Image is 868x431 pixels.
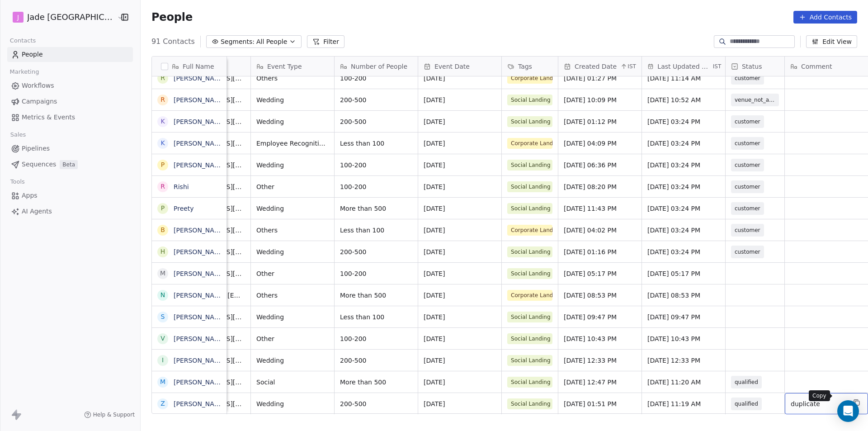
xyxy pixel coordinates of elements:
[735,161,760,170] span: customer
[340,204,412,213] span: More than 500
[221,37,255,47] span: Segments:
[564,95,636,104] span: [DATE] 10:09 PM
[424,74,496,83] span: [DATE]
[340,247,412,256] span: 200-500
[160,247,165,256] div: H
[160,334,165,343] div: V
[160,269,165,278] div: M
[256,204,329,213] span: Wedding
[160,117,165,126] div: K
[7,94,133,109] a: Campaigns
[175,356,245,365] span: [EMAIL_ADDRESS][DOMAIN_NAME]
[647,269,720,278] span: [DATE] 05:17 PM
[174,270,226,277] a: [PERSON_NAME]
[174,400,226,407] a: [PERSON_NAME]
[6,34,40,47] span: Contacts
[507,246,552,257] span: Social Landing Page
[174,248,226,256] a: [PERSON_NAME]
[174,140,226,147] a: [PERSON_NAME]
[424,117,496,126] span: [DATE]
[340,334,412,343] span: 100-200
[256,226,329,235] span: Others
[424,247,496,256] span: [DATE]
[564,356,636,365] span: [DATE] 12:33 PM
[340,269,412,278] span: 100-200
[647,356,720,365] span: [DATE] 12:33 PM
[175,226,245,235] span: [EMAIL_ADDRESS][DOMAIN_NAME]
[713,63,722,70] span: IST
[22,191,38,200] span: Apps
[564,247,636,256] span: [DATE] 01:16 PM
[647,291,720,300] span: [DATE] 08:53 PM
[340,117,412,126] span: 200-500
[160,399,165,408] div: Z
[256,74,329,83] span: Others
[175,95,245,104] span: [EMAIL_ADDRESS][PERSON_NAME][DOMAIN_NAME]
[647,313,720,322] span: [DATE] 09:47 PM
[161,204,165,213] div: P
[735,117,760,126] span: customer
[7,47,133,62] a: People
[424,378,496,387] span: [DATE]
[793,11,857,24] button: Add Contacts
[175,334,245,343] span: [EMAIL_ADDRESS][DOMAIN_NAME]
[564,161,636,170] span: [DATE] 06:36 PM
[351,62,407,71] span: Number of People
[418,57,501,76] div: Event Date
[837,400,859,422] div: Open Intercom Messenger
[507,377,552,388] span: Social Landing Page
[256,378,329,387] span: Social
[564,291,636,300] span: [DATE] 08:53 PM
[335,57,418,76] div: Number of People
[340,313,412,322] span: Less than 100
[735,182,760,191] span: customer
[22,97,57,106] span: Campaigns
[507,95,552,105] span: Social Landing Page
[801,62,832,71] span: Comment
[22,207,52,216] span: AI Agents
[340,378,412,387] span: More than 500
[726,57,784,76] div: Status
[507,160,552,171] span: Social Landing Page
[174,357,226,364] a: [PERSON_NAME]
[175,139,245,148] span: [EMAIL_ADDRESS][DOMAIN_NAME]
[340,399,412,408] span: 200-500
[256,399,329,408] span: Wedding
[174,96,226,104] a: [PERSON_NAME]
[424,182,496,191] span: [DATE]
[647,378,720,387] span: [DATE] 11:20 AM
[307,35,344,48] button: Filter
[152,57,226,76] div: Full Name
[175,117,245,126] span: [EMAIL_ADDRESS][DOMAIN_NAME]
[256,291,329,300] span: Others
[564,399,636,408] span: [DATE] 01:51 PM
[160,225,165,235] div: B
[160,182,165,191] div: R
[151,10,193,24] span: People
[340,291,412,300] span: More than 500
[735,378,758,387] span: qualified
[174,379,298,386] a: [PERSON_NAME][DEMOGRAPHIC_DATA]
[22,113,75,122] span: Metrics & Events
[507,138,552,149] span: Corporate Landing Page
[174,335,226,342] a: [PERSON_NAME]
[174,205,194,212] a: Preety
[812,392,826,399] p: Copy
[507,398,552,409] span: Social Landing Page
[564,334,636,343] span: [DATE] 10:43 PM
[647,399,720,408] span: [DATE] 11:19 AM
[806,35,857,48] button: Edit View
[175,291,245,300] span: [PERSON_NAME][EMAIL_ADDRESS][PERSON_NAME][DOMAIN_NAME]
[174,313,226,321] a: [PERSON_NAME]
[174,227,226,234] a: [PERSON_NAME]
[160,312,165,322] div: S
[642,57,725,76] div: Last Updated DateIST
[502,57,558,76] div: Tags
[340,74,412,83] span: 100-200
[7,188,133,203] a: Apps
[340,95,412,104] span: 200-500
[735,399,758,408] span: qualified
[175,182,245,191] span: [EMAIL_ADDRESS][DOMAIN_NAME]
[256,247,329,256] span: Wedding
[564,313,636,322] span: [DATE] 09:47 PM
